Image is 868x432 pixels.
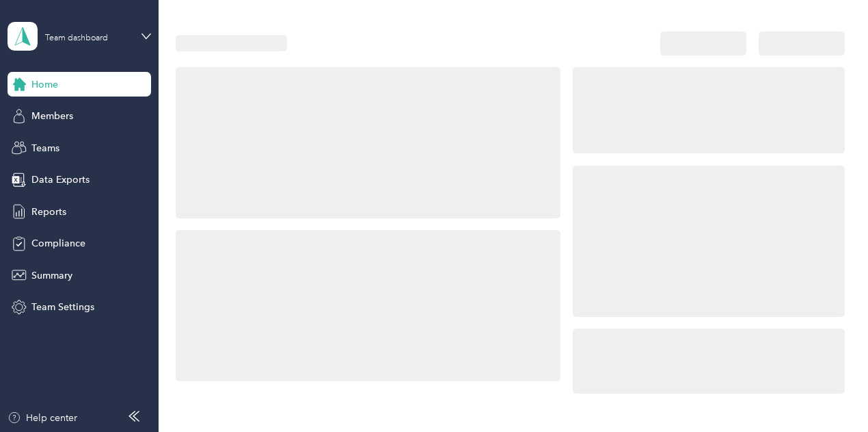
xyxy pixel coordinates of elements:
[31,268,72,283] span: Summary
[45,34,108,42] div: Team dashboard
[31,109,73,123] span: Members
[31,205,66,219] span: Reports
[31,300,94,314] span: Team Settings
[8,411,77,425] button: Help center
[791,355,868,432] iframe: Everlance-gr Chat Button Frame
[31,141,59,155] span: Teams
[31,173,90,187] span: Data Exports
[31,236,85,251] span: Compliance
[31,77,58,92] span: Home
